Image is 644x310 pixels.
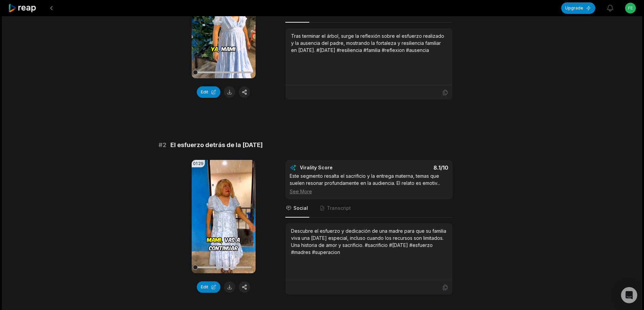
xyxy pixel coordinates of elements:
[291,227,447,256] div: Descubre el esfuerzo y dedicación de una madre para que su familia viva una [DATE] especial, incl...
[561,2,595,14] button: Upgrade
[159,140,166,150] span: # 2
[197,281,220,293] button: Edit
[197,86,220,98] button: Edit
[376,164,448,171] div: 8.1 /10
[293,205,308,212] span: Social
[192,160,256,273] video: Your browser does not support mp4 format.
[621,287,637,303] div: Open Intercom Messenger
[300,164,373,171] div: Virality Score
[285,199,453,218] nav: Tabs
[170,140,263,150] span: El esfuerzo detrás de la [DATE]
[327,205,351,212] span: Transcript
[291,32,447,54] div: Tras terminar el árbol, surge la reflexión sobre el esfuerzo realizado y la ausencia del padre, m...
[290,172,448,195] div: Este segmento resalta el sacrificio y la entrega materna, temas que suelen resonar profundamente ...
[290,188,448,195] div: See More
